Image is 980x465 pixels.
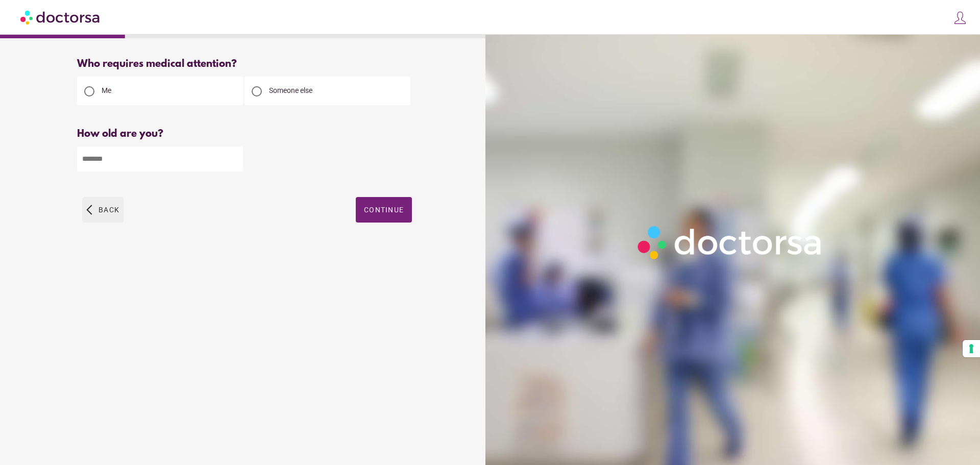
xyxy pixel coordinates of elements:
div: How old are you? [77,128,412,140]
button: Your consent preferences for tracking technologies [963,340,980,357]
span: Back [99,206,119,214]
span: Someone else [269,86,312,94]
div: Who requires medical attention? [77,58,412,70]
span: Continue [364,206,404,214]
img: icons8-customer-100.png [953,11,967,25]
img: Doctorsa.com [20,6,101,29]
button: arrow_back_ios Back [82,197,124,223]
span: Me [102,86,111,94]
img: Logo-Doctorsa-trans-White-partial-flat.png [632,221,828,264]
button: Continue [356,197,412,223]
